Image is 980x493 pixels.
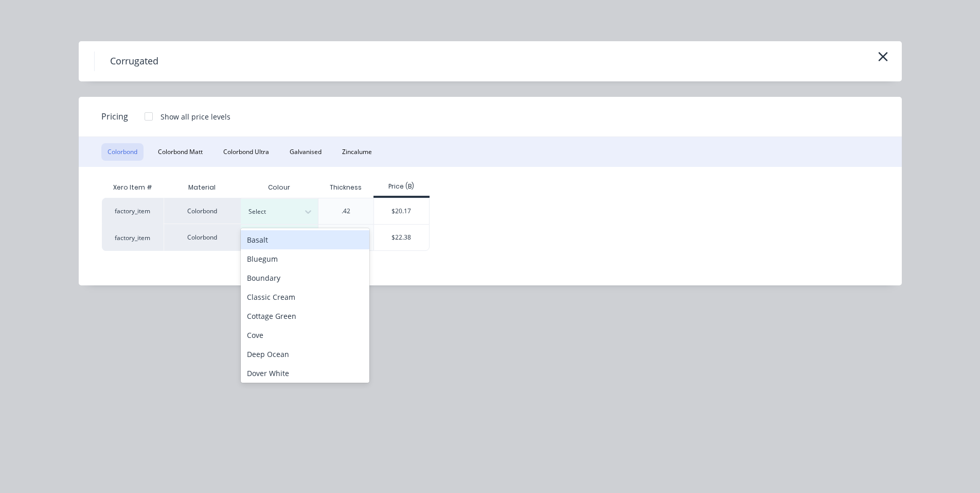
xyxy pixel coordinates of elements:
div: Dover White [241,364,369,383]
button: Zincalume [336,143,378,161]
div: factory_item [102,224,164,251]
span: Pricing [101,110,128,123]
button: Galvanised [283,143,328,161]
div: factory_item [102,198,164,224]
div: Xero Item # [102,177,164,198]
button: Colorbond Ultra [217,143,275,161]
div: Deep Ocean [241,345,369,364]
div: Colorbond [164,224,241,251]
h4: Corrugated [94,52,174,71]
div: Price (B) [373,182,430,191]
div: Material [164,177,241,198]
div: $22.38 [374,225,429,250]
div: $20.17 [374,198,429,224]
div: Classic Cream [241,287,369,307]
div: Show all price levels [161,111,230,122]
button: Colorbond Matt [152,143,209,161]
div: Basalt [241,230,369,249]
div: Boundary [241,268,369,287]
div: Cove [241,326,369,345]
div: Thickness [322,175,370,200]
div: Bluegum [241,249,369,268]
div: Cottage Green [241,307,369,326]
div: .42 [342,207,350,216]
div: Colorbond [164,198,241,224]
div: Colour [241,177,318,198]
button: Colorbond [101,143,144,161]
